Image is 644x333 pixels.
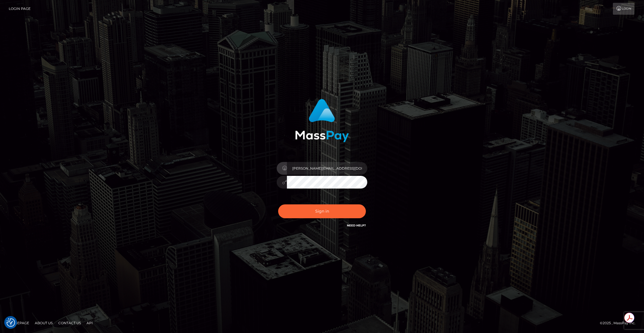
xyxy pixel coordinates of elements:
[84,319,95,327] a: API
[600,320,640,326] div: © 2025 , MassPay Inc.
[7,318,15,327] img: Revisit consent button
[287,162,367,175] input: Username...
[613,3,634,15] a: Login
[33,319,55,327] a: About Us
[6,319,31,327] a: Homepage
[56,319,83,327] a: Contact Us
[278,204,366,218] button: Sign in
[295,99,349,142] img: MassPay Login
[9,3,31,15] a: Login Page
[347,224,366,227] a: Need Help?
[7,318,15,327] button: Consent Preferences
